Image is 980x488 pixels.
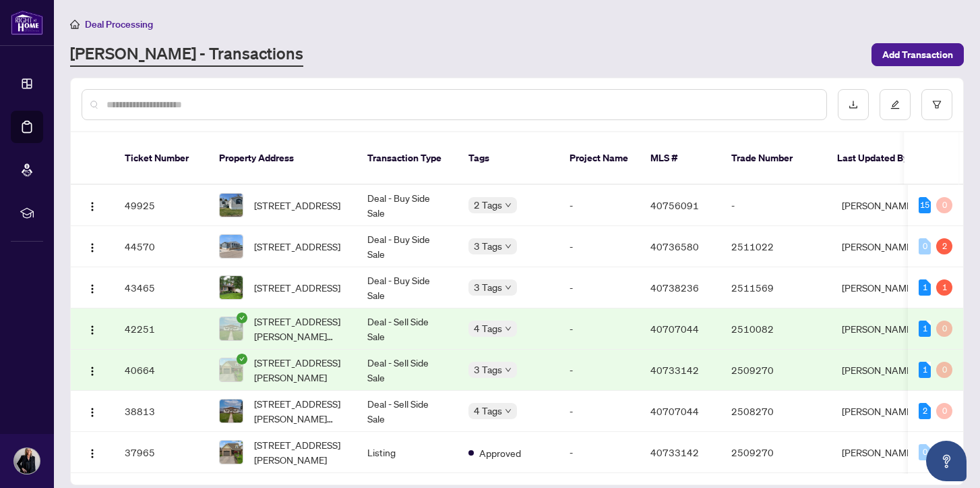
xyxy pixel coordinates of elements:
td: [PERSON_NAME] [831,308,932,350]
span: 4 Tags [474,403,502,418]
td: - [559,267,640,308]
span: filter [932,100,942,109]
td: 44570 [114,226,208,267]
span: 40707044 [650,323,699,335]
td: - [721,185,831,226]
span: 40707044 [650,405,699,417]
span: Add Transaction [882,44,953,65]
button: Logo [82,277,103,298]
div: 0 [936,321,952,337]
td: 43465 [114,267,208,308]
td: [PERSON_NAME] [831,267,932,308]
img: Logo [87,242,98,253]
td: Deal - Sell Side Sale [357,391,458,432]
div: 2 [919,403,931,419]
a: [PERSON_NAME] - Transactions [70,43,303,67]
button: Add Transaction [871,43,964,66]
td: 40664 [114,350,208,391]
img: thumbnail-img [220,276,243,299]
td: Deal - Sell Side Sale [357,350,458,391]
span: 40733142 [650,446,699,458]
div: 0 [919,238,931,254]
td: [PERSON_NAME] [831,226,932,267]
span: [STREET_ADDRESS][PERSON_NAME][PERSON_NAME] [254,396,346,426]
td: - [559,350,640,391]
td: - [559,308,640,350]
td: - [559,226,640,267]
td: Deal - Buy Side Sale [357,267,458,308]
td: [PERSON_NAME] [831,350,932,391]
img: Logo [87,366,98,377]
td: 38813 [114,391,208,432]
span: 3 Tags [474,238,502,254]
span: 4 Tags [474,321,502,336]
span: 40736580 [650,240,699,252]
span: download [849,100,858,109]
span: Approved [479,445,521,460]
div: 2 [936,238,952,254]
div: 0 [936,403,952,419]
td: 37965 [114,432,208,473]
span: 40756091 [650,199,699,211]
span: [STREET_ADDRESS][PERSON_NAME] [254,437,346,467]
span: [STREET_ADDRESS] [254,239,340,254]
td: Deal - Buy Side Sale [357,185,458,226]
img: Logo [87,407,98,418]
button: Logo [82,441,103,463]
img: Logo [87,448,98,459]
th: Property Address [208,132,357,185]
img: Logo [87,283,98,294]
span: check-circle [237,313,247,323]
div: 1 [919,321,931,337]
span: [STREET_ADDRESS][PERSON_NAME][PERSON_NAME] [254,314,346,344]
span: down [505,284,512,291]
span: down [505,202,512,209]
button: Logo [82,318,103,340]
img: thumbnail-img [220,441,243,464]
img: logo [11,10,43,35]
th: Last Updated By [826,132,927,185]
button: edit [880,89,911,120]
td: 2508270 [721,391,831,432]
span: down [505,367,512,373]
td: 2509270 [721,350,831,391]
span: down [505,243,512,250]
th: Trade Number [721,132,826,185]
span: check-circle [237,354,247,364]
span: 3 Tags [474,362,502,377]
span: 40733142 [650,364,699,376]
span: down [505,325,512,332]
img: Profile Icon [14,448,40,474]
img: Logo [87,201,98,212]
span: [STREET_ADDRESS][PERSON_NAME] [254,355,346,385]
span: 2 Tags [474,197,502,213]
img: thumbnail-img [220,235,243,258]
button: download [838,89,869,120]
span: home [70,20,80,29]
th: Project Name [559,132,640,185]
img: Logo [87,325,98,335]
span: [STREET_ADDRESS] [254,198,340,213]
div: 1 [919,279,931,296]
button: filter [921,89,952,120]
div: 1 [936,279,952,296]
td: [PERSON_NAME] [831,391,932,432]
td: Listing [357,432,458,473]
td: Deal - Buy Side Sale [357,226,458,267]
span: edit [890,100,900,109]
img: thumbnail-img [220,358,243,381]
th: MLS # [640,132,721,185]
div: 0 [936,362,952,378]
td: 2511569 [721,267,831,308]
div: 1 [919,362,931,378]
td: 42251 [114,308,208,350]
button: Logo [82,359,103,381]
td: 2511022 [721,226,831,267]
td: [PERSON_NAME] [831,185,932,226]
td: [PERSON_NAME] [831,432,932,473]
td: 2510082 [721,308,831,350]
button: Logo [82,400,103,422]
td: - [559,432,640,473]
button: Logo [82,194,103,216]
td: 49925 [114,185,208,226]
